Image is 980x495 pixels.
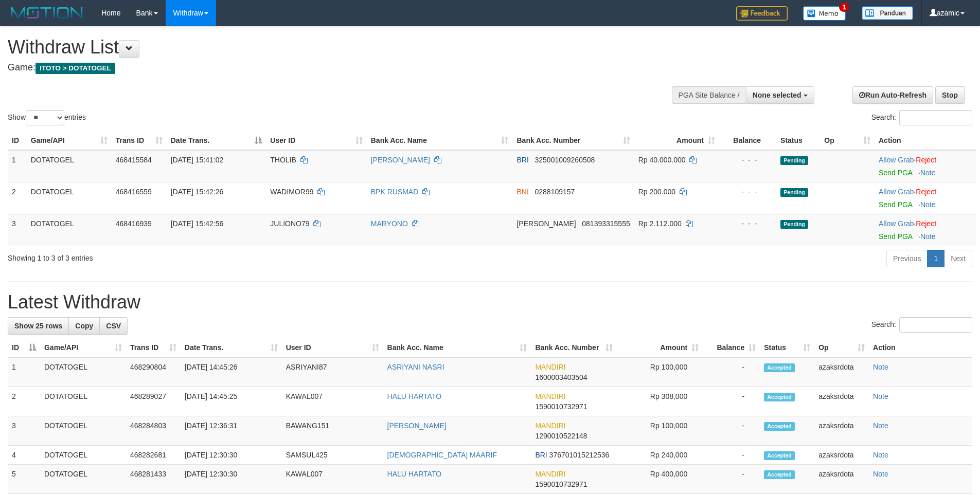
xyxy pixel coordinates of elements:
[803,6,846,21] img: Button%20Memo.svg
[8,37,643,58] h1: Withdraw List
[875,182,976,214] td: ·
[8,387,40,416] td: 2
[387,470,442,478] a: HALU HARTATO
[879,156,914,164] a: Allow Grab
[920,169,936,177] a: Note
[270,188,313,196] span: WADIMOR99
[387,363,444,371] a: ASRIYANI NASRI
[535,392,565,400] span: MANDIRI
[875,214,976,246] td: ·
[126,387,181,416] td: 468289027
[814,338,869,357] th: Op: activate to sort column ascending
[879,219,914,228] a: Allow Grab
[617,465,703,494] td: Rp 400,000
[723,218,772,229] div: - - -
[68,317,100,335] a: Copy
[703,357,760,387] td: -
[8,416,40,446] td: 3
[535,188,575,196] span: Copy 0288109157 to clipboard
[106,322,121,330] span: CSV
[126,465,181,494] td: 468281433
[839,3,850,12] span: 1
[531,338,617,357] th: Bank Acc. Number: activate to sort column ascending
[617,446,703,465] td: Rp 240,000
[899,317,972,333] input: Search:
[116,188,152,196] span: 468416559
[8,317,69,335] a: Show 25 rows
[776,131,820,150] th: Status
[40,338,126,357] th: Game/API: activate to sort column ascending
[780,156,808,165] span: Pending
[916,156,936,164] a: Reject
[516,188,528,196] span: BNI
[780,188,808,197] span: Pending
[282,338,383,357] th: User ID: activate to sort column ascending
[760,338,814,357] th: Status: activate to sort column ascending
[871,110,972,125] label: Search:
[879,188,916,196] span: ·
[814,465,869,494] td: azaksrdota
[886,250,928,267] a: Previous
[27,131,112,150] th: Game/API: activate to sort column ascending
[75,322,93,330] span: Copy
[171,188,223,196] span: [DATE] 15:42:26
[126,357,181,387] td: 468290804
[8,150,27,182] td: 1
[582,219,630,228] span: Copy 081393315555 to clipboard
[516,219,576,228] span: [PERSON_NAME]
[112,131,167,150] th: Trans ID: activate to sort column ascending
[282,446,383,465] td: SAMSUL425
[723,155,772,165] div: - - -
[535,451,547,459] span: BRI
[879,188,914,196] a: Allow Grab
[814,446,869,465] td: azaksrdota
[634,131,719,150] th: Amount: activate to sort column ascending
[8,182,27,214] td: 2
[40,416,126,446] td: DOTATOGEL
[99,317,128,335] a: CSV
[703,446,760,465] td: -
[516,156,528,164] span: BRI
[167,131,266,150] th: Date Trans.: activate to sort column descending
[875,150,976,182] td: ·
[126,338,181,357] th: Trans ID: activate to sort column ascending
[916,219,936,228] a: Reject
[282,357,383,387] td: ASRIYANI87
[869,338,972,357] th: Action
[171,219,223,228] span: [DATE] 15:42:56
[873,392,888,400] a: Note
[40,446,126,465] td: DOTATOGEL
[8,338,40,357] th: ID: activate to sort column descending
[282,387,383,416] td: KAWAL007
[899,110,972,125] input: Search:
[549,451,610,459] span: Copy 376701015212536 to clipboard
[617,357,703,387] td: Rp 100,000
[8,131,27,150] th: ID
[535,402,587,411] span: Copy 1590010732971 to clipboard
[116,156,152,164] span: 468415584
[40,465,126,494] td: DOTATOGEL
[8,214,27,246] td: 3
[35,63,115,74] span: ITOTO > DOTATOGEL
[40,387,126,416] td: DOTATOGEL
[535,156,595,164] span: Copy 325001009260508 to clipboard
[535,373,587,381] span: Copy 1600003403504 to clipboard
[638,156,686,164] span: Rp 40.000.000
[879,156,916,164] span: ·
[181,338,282,357] th: Date Trans.: activate to sort column ascending
[181,446,282,465] td: [DATE] 12:30:30
[181,465,282,494] td: [DATE] 12:30:30
[764,363,795,372] span: Accepted
[270,156,296,164] span: THOLIB
[873,421,888,430] a: Note
[764,470,795,479] span: Accepted
[638,219,682,228] span: Rp 2.112.000
[638,188,675,196] span: Rp 200.000
[8,446,40,465] td: 4
[617,338,703,357] th: Amount: activate to sort column ascending
[8,292,972,313] h1: Latest Withdraw
[40,357,126,387] td: DOTATOGEL
[181,416,282,446] td: [DATE] 12:36:31
[26,110,64,125] select: Showentries
[371,188,419,196] a: BPK RUSMAD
